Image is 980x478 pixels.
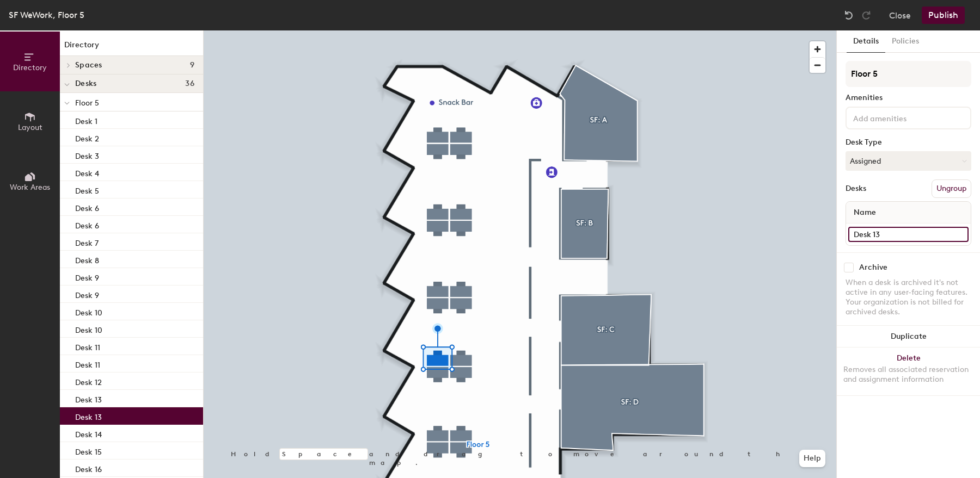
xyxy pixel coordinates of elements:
div: Removes all associated reservation and assignment information [843,365,973,384]
p: Desk 5 [75,183,99,196]
button: Close [889,7,911,24]
span: 9 [190,61,194,70]
p: Desk 13 [75,392,102,405]
h1: Directory [60,39,203,56]
p: Desk 6 [75,218,99,231]
p: Desk 1 [75,114,97,126]
span: Desks [75,79,96,88]
p: Desk 9 [75,288,99,300]
span: 36 [185,79,194,88]
div: SF WeWork, Floor 5 [9,8,84,22]
p: Desk 7 [75,235,99,248]
span: Name [848,203,881,222]
span: Floor 5 [75,98,99,108]
button: Assigned [846,151,971,171]
p: Desk 14 [75,427,102,439]
button: Details [847,30,885,53]
p: Desk 10 [75,305,102,318]
p: Desk 8 [75,253,99,265]
div: Desk Type [846,138,971,147]
div: Desks [846,184,866,193]
p: Desk 15 [75,444,102,457]
p: Desk 3 [75,148,99,161]
span: Directory [13,63,47,72]
p: Desk 6 [75,201,99,213]
p: Desk 16 [75,462,102,474]
button: Help [799,450,825,467]
p: Desk 11 [75,357,100,370]
input: Unnamed desk [848,227,969,242]
span: Spaces [75,61,102,70]
p: Desk 10 [75,322,102,335]
button: Policies [885,30,926,53]
img: Undo [843,10,854,21]
p: Desk 9 [75,270,99,283]
button: Duplicate [837,326,980,347]
p: Desk 11 [75,340,100,352]
div: When a desk is archived it's not active in any user-facing features. Your organization is not bil... [846,278,971,317]
img: Redo [861,10,872,21]
div: Archive [859,263,887,272]
input: Add amenities [851,111,949,124]
div: Amenities [846,94,971,102]
button: Ungroup [932,179,971,198]
p: Desk 13 [75,409,102,422]
button: Publish [922,7,965,24]
p: Desk 2 [75,131,99,144]
span: Work Areas [10,183,50,192]
button: DeleteRemoves all associated reservation and assignment information [837,347,980,395]
span: Layout [18,123,42,132]
p: Desk 12 [75,375,102,387]
p: Desk 4 [75,166,99,178]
